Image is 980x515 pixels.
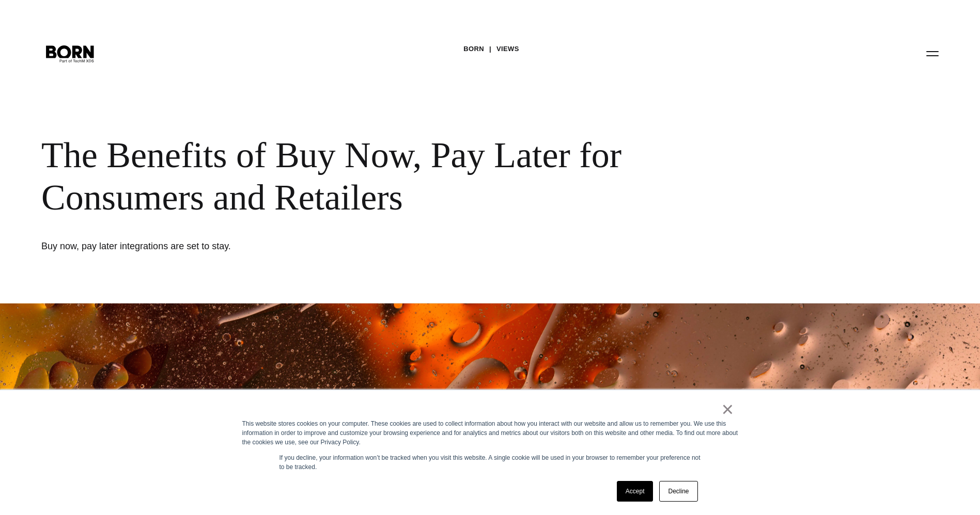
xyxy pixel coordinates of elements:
h1: Buy now, pay later integrations are set to stay. [41,239,351,253]
div: The Benefits of Buy Now, Pay Later for Consumers and Retailers [41,134,630,218]
div: This website stores cookies on your computer. These cookies are used to collect information about... [242,419,738,447]
p: If you decline, your information won’t be tracked when you visit this website. A single cookie wi... [279,453,701,472]
a: BORN [463,41,484,57]
button: Open [920,42,945,64]
a: Decline [659,481,697,502]
a: × [722,405,734,414]
a: Accept [617,481,654,502]
a: Views [496,41,519,57]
